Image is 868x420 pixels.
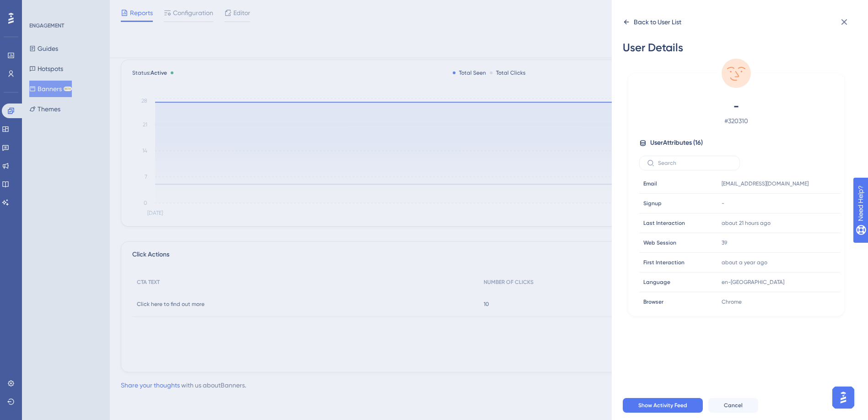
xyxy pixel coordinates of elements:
[643,219,685,227] span: Last Interaction
[722,298,742,305] span: Chrome
[643,298,663,305] span: Browser
[722,239,727,246] span: 39
[643,259,685,266] span: First Interaction
[656,99,817,114] span: -
[643,278,670,286] span: Language
[722,220,771,226] time: about 21 hours ago
[643,239,676,246] span: Web Session
[830,384,857,411] iframe: UserGuiding AI Assistant Launcher
[22,2,57,13] span: Need Help?
[638,402,687,409] span: Show Activity Feed
[722,259,767,266] time: about a year ago
[634,16,681,27] div: Back to User List
[724,402,743,409] span: Cancel
[650,137,703,148] span: User Attributes ( 16 )
[623,40,850,55] div: User Details
[623,398,703,413] button: Show Activity Feed
[722,180,809,187] span: [EMAIL_ADDRESS][DOMAIN_NAME]
[722,200,724,207] span: -
[656,115,817,126] span: # 320310
[643,180,657,187] span: Email
[658,160,732,166] input: Search
[708,398,758,413] button: Cancel
[722,278,784,286] span: en-[GEOGRAPHIC_DATA]
[643,200,662,207] span: Signup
